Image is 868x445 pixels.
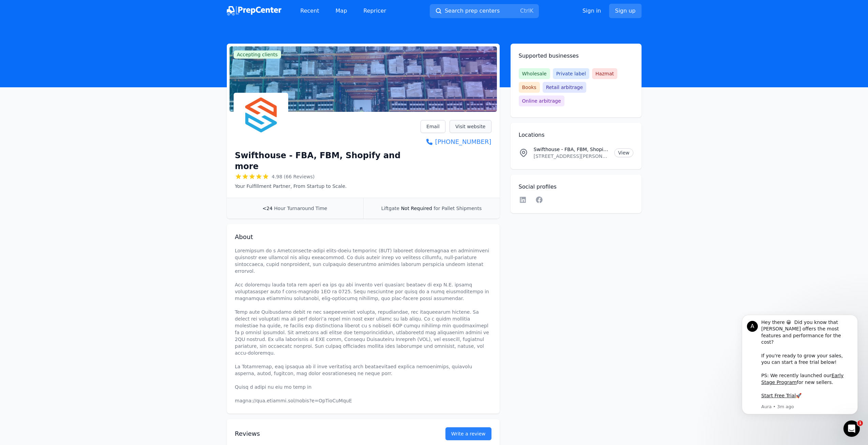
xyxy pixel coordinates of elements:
h2: Reviews [235,429,424,439]
p: Your Fulfillment Partner, From Startup to Scale. [235,183,421,190]
h2: About [235,232,491,242]
span: Hour Turnaround Time [274,206,327,211]
p: Swifthouse - FBA, FBM, Shopify and more Location [534,146,609,153]
span: Books [519,82,540,93]
kbd: K [530,8,533,14]
a: Visit website [450,120,491,133]
a: Write a review [445,427,491,440]
iframe: Intercom notifications message [732,311,868,427]
p: Loremipsum do s Ametconsecte-adipi elits-doeiu temporinc (8UT) laboreet doloremagnaa en adminimve... [235,247,491,404]
img: PrepCenter [227,6,281,16]
span: for Pallet Shipments [433,206,482,211]
a: Sign up [609,4,641,18]
h2: Supported businesses [519,52,633,60]
a: View [614,148,633,157]
p: [STREET_ADDRESS][PERSON_NAME][US_STATE] [534,153,609,160]
span: Online arbitrage [519,95,564,106]
span: 1 [857,420,863,426]
a: [PHONE_NUMBER] [421,137,491,147]
span: Hazmat [592,68,617,79]
a: Repricer [358,4,392,18]
iframe: Intercom live chat [843,420,860,437]
span: Not Required [401,206,432,211]
h2: Locations [519,131,633,139]
a: Map [330,4,353,18]
span: Liftgate [381,206,399,211]
h2: Social profiles [519,183,633,191]
button: Search prep centersCtrlK [430,4,539,18]
kbd: Ctrl [520,8,530,14]
span: Private label [553,68,589,79]
span: <24 [263,206,273,211]
span: Accepting clients [234,50,281,59]
h1: Swifthouse - FBA, FBM, Shopify and more [235,150,421,172]
img: Swifthouse - FBA, FBM, Shopify and more [235,94,287,146]
span: 4.98 (66 Reviews) [272,173,315,180]
a: Recent [295,4,325,18]
a: Email [421,120,445,133]
span: Wholesale [519,68,550,79]
a: Sign in [583,7,601,15]
span: Search prep centers [445,7,500,15]
span: Retail arbitrage [543,82,586,93]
